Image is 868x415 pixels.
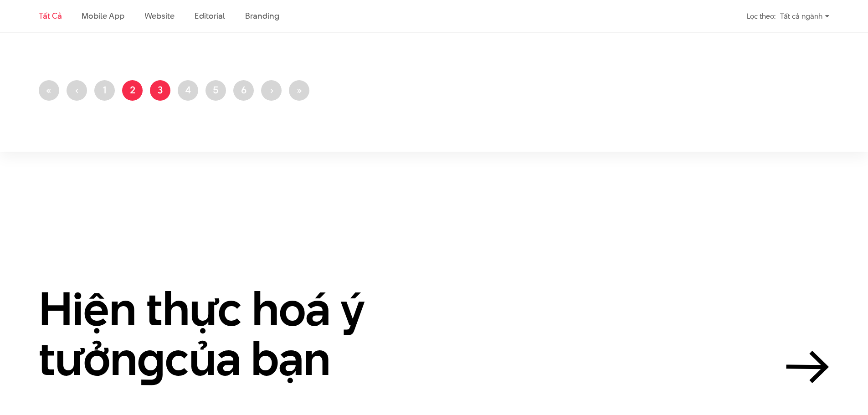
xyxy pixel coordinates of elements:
div: Lọc theo: [747,8,776,24]
a: Branding [245,10,279,21]
a: 4 [178,80,198,101]
div: Tất cả ngành [780,8,829,24]
span: ‹ [75,83,79,97]
a: Mobile app [82,10,124,21]
a: Editorial [195,10,225,21]
a: 3 [150,80,170,101]
span: « [46,83,52,97]
span: › [270,83,273,97]
a: 1 [94,80,115,101]
span: » [296,83,302,97]
a: Hiện thực hoá ý tưởngcủa bạn [39,284,829,384]
a: Website [144,10,175,21]
a: 5 [205,80,226,101]
a: 6 [233,80,254,101]
en: g [137,326,165,391]
h2: Hiện thực hoá ý tưởn của bạn [39,284,449,384]
a: Tất cả [39,10,62,21]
